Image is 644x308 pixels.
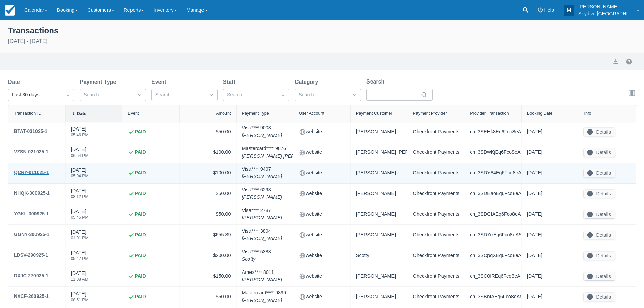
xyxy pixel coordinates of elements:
div: Booking Date [527,111,553,116]
div: $100.00 [185,168,231,178]
div: [DATE] [71,125,89,141]
i: Help [538,8,543,13]
strong: PAID [135,169,146,177]
div: Amount [216,111,231,116]
div: Event [128,111,139,116]
div: Mastercard **** 9876 [242,145,324,160]
div: [DATE] [71,167,89,182]
div: [DATE] [527,292,573,302]
div: [DATE] [71,146,89,162]
div: VZSN-021025-1 [14,148,48,156]
div: DXJC-270925-1 [14,271,48,280]
div: Checkfront Payments [413,251,459,260]
div: ch_3SDEaoEq6Fco8eAS0g9o1cSb [470,189,516,198]
div: website [299,189,345,198]
div: website [299,127,345,137]
div: website [299,210,345,219]
em: [PERSON_NAME] [242,235,282,242]
div: QCRY-011025-1 [14,168,49,176]
em: [PERSON_NAME] [242,194,282,201]
div: Checkfront Payments [413,271,459,281]
button: Details [584,190,615,198]
button: Details [584,293,615,301]
p: [PERSON_NAME] [578,3,633,10]
div: ch_3SC0fREq6Fco8eAS0AF4ZaPM [470,271,516,281]
div: [PERSON_NAME] [356,230,402,240]
em: [PERSON_NAME] [242,132,282,139]
div: [DATE] [71,270,88,285]
div: BTAT-031025-1 [14,127,47,135]
div: [DATE] [527,127,573,137]
strong: PAID [135,231,146,239]
div: website [299,271,345,281]
div: [PERSON_NAME] [PERSON_NAME] [356,148,402,157]
div: 11:08 AM [71,277,88,281]
div: 05:04 PM [71,174,89,178]
div: [DATE] [71,249,89,265]
button: Details [584,231,615,239]
div: [DATE] [527,271,573,281]
span: Dropdown icon [65,92,71,98]
div: 05:46 PM [71,133,89,137]
div: [DATE] [71,208,89,223]
div: ch_3SDCIAEq6Fco8eAS1dMcdFS9 [470,210,516,219]
div: Checkfront Payments [413,148,459,157]
a: YGKL-300925-1 [14,210,49,219]
div: ch_3SD7rrEq6Fco8eAS1olG50cH [470,230,516,240]
em: [PERSON_NAME] [242,214,282,222]
em: [PERSON_NAME] [242,297,286,304]
div: [DATE] - [DATE] [8,37,636,45]
div: Scotty [356,251,402,260]
a: QCRY-011025-1 [14,168,49,178]
div: $150.00 [185,271,231,281]
div: Transactions [8,24,636,36]
div: LDSV-290925-1 [14,251,48,259]
em: [PERSON_NAME] [PERSON_NAME] [242,152,324,160]
em: [PERSON_NAME] [242,173,282,181]
div: $50.00 [185,189,231,198]
button: Details [584,210,615,218]
div: Info [584,111,591,116]
div: $50.00 [185,210,231,219]
a: NXCF-260925-1 [14,292,49,302]
div: ch_3SCpqXEq6Fco8eAS1EFt5Wcf [470,251,516,260]
div: $200.00 [185,251,231,260]
div: NXCF-260925-1 [14,292,49,300]
a: BTAT-031025-1 [14,127,47,137]
div: 01:01 PM [71,236,89,240]
div: Payment Provider [413,111,447,116]
div: [DATE] [527,251,573,260]
a: GGNY-300925-1 [14,230,49,240]
div: [PERSON_NAME] [356,210,402,219]
div: [DATE] [527,168,573,178]
div: Checkfront Payments [413,292,459,302]
div: 05:45 PM [71,215,89,219]
div: 06:54 PM [71,153,89,158]
strong: PAID [135,211,146,218]
label: Payment Type [80,78,119,86]
div: [DATE] [527,230,573,240]
label: Category [295,78,321,86]
em: Scotty [242,256,271,263]
div: Checkfront Payments [413,168,459,178]
a: NHQK-300925-1 [14,189,50,198]
div: Date [77,111,86,116]
label: Date [8,78,23,86]
strong: PAID [135,252,146,259]
div: [DATE] [527,189,573,198]
div: [DATE] [527,148,573,157]
strong: PAID [135,293,146,301]
strong: PAID [135,128,146,136]
div: Checkfront Payments [413,230,459,240]
a: VZSN-021025-1 [14,148,48,157]
div: [PERSON_NAME] [356,271,402,281]
div: Payment Type [242,111,269,116]
div: [DATE] [527,210,573,219]
div: [PERSON_NAME] [356,189,402,198]
div: 05:47 PM [71,257,89,261]
span: Dropdown icon [208,92,215,98]
label: Staff [223,78,238,86]
div: [DATE] [71,187,89,203]
div: Checkfront Payments [413,189,459,198]
div: ch_3SDY84Eq6Fco8eAS1NAGeGde [470,168,516,178]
